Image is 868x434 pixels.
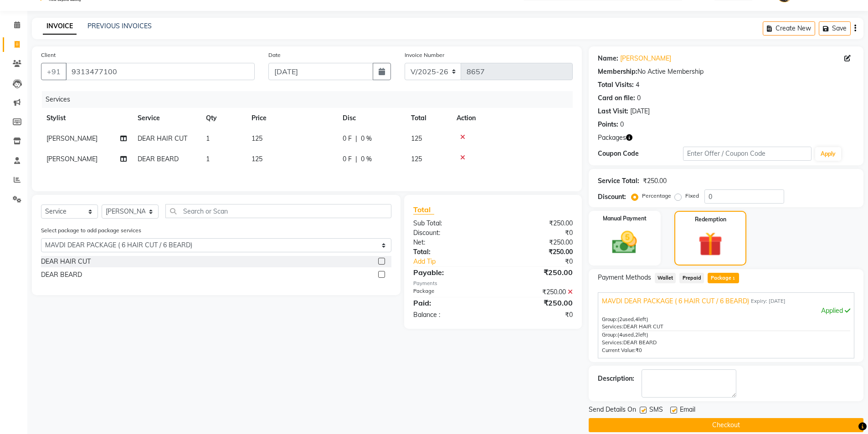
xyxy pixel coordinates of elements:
[598,54,618,63] div: Name:
[815,147,841,161] button: Apply
[598,67,637,77] div: Membership:
[604,228,645,257] img: _cash.svg
[598,107,628,116] div: Last Visit:
[252,134,262,143] span: 125
[42,91,580,108] div: Services
[206,134,210,143] span: 1
[406,219,493,228] div: Sub Total:
[630,107,650,116] div: [DATE]
[637,93,641,103] div: 0
[406,238,493,247] div: Net:
[406,247,493,257] div: Total:
[617,316,622,322] span: (2
[337,108,406,128] th: Disc
[343,154,352,164] span: 0 F
[635,332,638,338] span: 2
[642,192,671,200] label: Percentage
[406,108,451,128] th: Total
[620,54,671,63] a: [PERSON_NAME]
[138,134,187,143] span: DEAR HAIR CUT
[406,228,493,238] div: Discount:
[355,134,357,143] span: |
[268,51,281,59] label: Date
[46,134,98,143] span: [PERSON_NAME]
[411,155,422,163] span: 125
[43,18,77,35] a: INVOICE
[649,405,663,416] span: SMS
[165,204,391,218] input: Search or Scan
[598,176,639,186] div: Service Total:
[623,323,663,330] span: DEAR HAIR CUT
[598,374,634,383] div: Description:
[411,134,422,143] span: 125
[680,405,695,416] span: Email
[685,192,699,200] label: Fixed
[493,219,580,228] div: ₹250.00
[598,192,626,202] div: Discount:
[589,418,863,432] button: Checkout
[132,108,200,128] th: Service
[206,155,210,163] span: 1
[41,270,82,280] div: DEAR BEARD
[691,229,730,259] img: _gift.svg
[252,155,262,163] span: 125
[406,310,493,320] div: Balance :
[636,80,639,90] div: 4
[87,22,152,30] a: PREVIOUS INVOICES
[41,257,91,266] div: DEAR HAIR CUT
[493,297,580,308] div: ₹250.00
[355,154,357,164] span: |
[413,205,434,214] span: Total
[602,316,617,322] span: Group:
[406,297,493,308] div: Paid:
[361,154,372,164] span: 0 %
[138,155,179,163] span: DEAR BEARD
[413,280,572,287] div: Payments
[246,108,337,128] th: Price
[41,108,132,128] th: Stylist
[406,257,507,266] a: Add Tip
[617,332,622,338] span: (4
[406,287,493,297] div: Package
[493,287,580,297] div: ₹250.00
[598,93,635,103] div: Card on file:
[343,134,352,143] span: 0 F
[636,347,642,353] span: ₹0
[598,67,854,77] div: No Active Membership
[598,133,626,143] span: Packages
[493,267,580,278] div: ₹250.00
[617,316,648,322] span: used, left)
[598,80,634,90] div: Total Visits:
[66,63,255,80] input: Search by Name/Mobile/Email/Code
[602,347,636,353] span: Current Value:
[602,332,617,338] span: Group:
[602,339,623,346] span: Services:
[598,149,683,158] div: Coupon Code
[405,51,444,59] label: Invoice Number
[598,273,651,282] span: Payment Methods
[508,257,580,266] div: ₹0
[589,405,636,416] span: Send Details On
[41,63,67,80] button: +91
[602,323,623,330] span: Services:
[451,108,573,128] th: Action
[493,310,580,320] div: ₹0
[602,296,749,306] span: MAVDI DEAR PACKAGE ( 6 HAIR CUT / 6 BEARD)
[602,306,850,316] div: Applied
[731,276,736,281] span: 1
[643,176,667,186] div: ₹250.00
[41,226,141,235] label: Select package to add package services
[683,147,812,161] input: Enter Offer / Coupon Code
[655,273,676,283] span: Wallet
[41,51,56,59] label: Client
[598,120,618,129] div: Points:
[200,108,246,128] th: Qty
[493,238,580,247] div: ₹250.00
[708,273,739,283] span: Package
[763,21,815,36] button: Create New
[406,267,493,278] div: Payable:
[635,316,638,322] span: 4
[623,339,657,346] span: DEAR BEARD
[493,247,580,257] div: ₹250.00
[603,214,647,223] label: Manual Payment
